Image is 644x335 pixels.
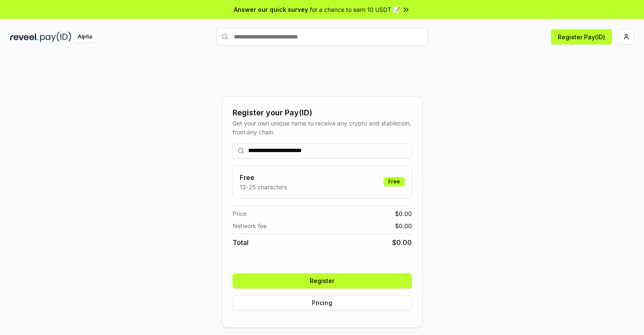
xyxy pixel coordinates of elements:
[234,5,308,14] span: Answer our quick survey
[233,221,267,230] span: Network fee
[310,5,400,14] span: for a chance to earn 10 USDT 📝
[384,177,405,186] div: Free
[10,32,38,42] img: reveel_dark
[233,119,412,136] div: Get your own unique name to receive any crypto and stablecoin, from any chain
[392,237,412,248] span: $ 0.00
[73,32,97,42] div: Alpha
[395,221,412,230] span: $ 0.00
[240,182,287,191] p: 13-25 characters
[233,273,412,289] button: Register
[233,107,412,119] div: Register your Pay(ID)
[395,209,412,218] span: $ 0.00
[233,237,249,248] span: Total
[233,295,412,310] button: Pricing
[240,172,287,182] h3: Free
[233,209,246,218] span: Price
[40,32,71,42] img: pay_id
[551,29,612,44] button: Register Pay(ID)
